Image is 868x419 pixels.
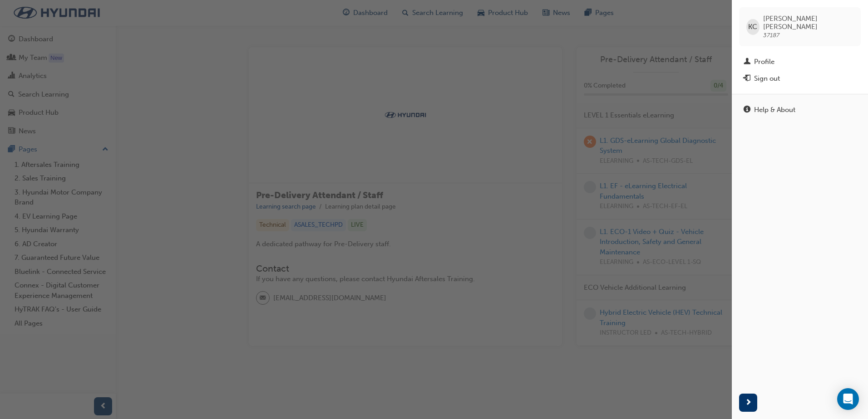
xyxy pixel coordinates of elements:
[744,106,750,114] span: info-icon
[744,75,750,83] span: exit-icon
[745,397,752,409] span: next-icon
[763,15,853,31] span: [PERSON_NAME] [PERSON_NAME]
[754,73,780,84] div: Sign out
[754,57,774,67] div: Profile
[739,54,861,70] a: Profile
[763,31,779,39] span: 37187
[739,70,861,87] button: Sign out
[739,102,861,118] a: Help & About
[748,22,757,32] span: KC
[754,105,795,115] div: Help & About
[744,58,750,66] span: man-icon
[837,388,859,410] div: Open Intercom Messenger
